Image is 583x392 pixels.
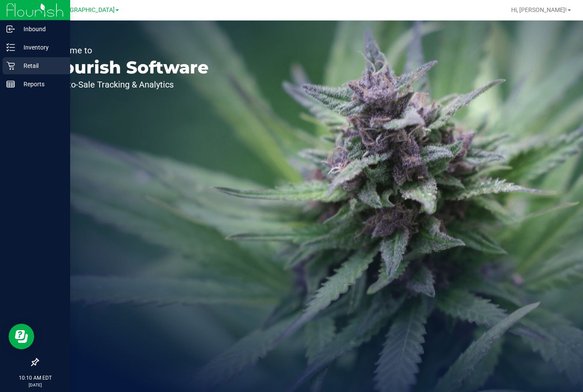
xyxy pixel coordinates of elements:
span: [GEOGRAPHIC_DATA] [56,6,115,14]
p: Flourish Software [46,59,209,76]
p: Retail [15,61,66,71]
p: 10:10 AM EDT [4,374,66,382]
p: Inventory [15,42,66,53]
p: Inbound [15,24,66,34]
p: Seed-to-Sale Tracking & Analytics [46,80,209,89]
inline-svg: Retail [6,61,15,70]
iframe: Resource center [9,324,34,349]
p: Welcome to [46,46,209,55]
inline-svg: Reports [6,80,15,88]
p: [DATE] [4,382,66,388]
span: Hi, [PERSON_NAME]! [511,6,567,13]
inline-svg: Inbound [6,25,15,33]
inline-svg: Inventory [6,43,15,52]
p: Reports [15,79,66,89]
